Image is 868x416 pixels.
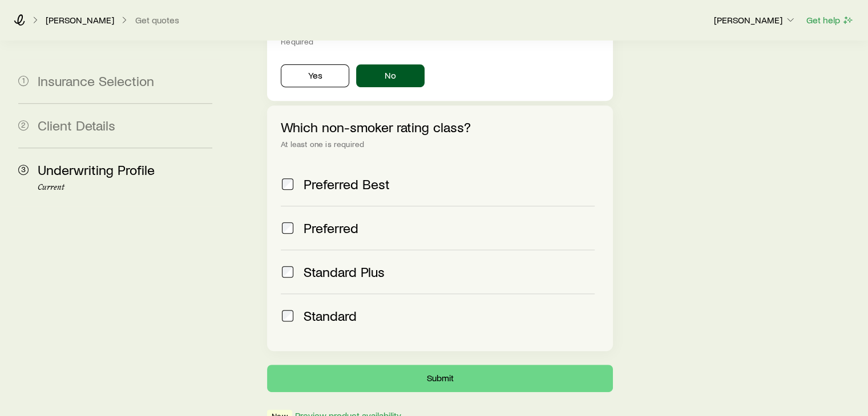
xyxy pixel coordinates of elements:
input: Standard [282,310,293,321]
p: [PERSON_NAME] [46,14,114,26]
span: Standard [304,308,357,324]
button: Submit [267,365,612,392]
button: [PERSON_NAME] [713,14,797,27]
span: 2 [18,120,29,130]
span: Client Details [38,117,115,133]
span: Preferred [304,220,358,236]
button: Get quotes [135,15,180,26]
span: Insurance Selection [38,72,154,89]
input: Preferred Best [282,178,293,190]
p: Which non-smoker rating class? [281,119,599,135]
p: Current [38,183,212,192]
div: Required [281,37,599,46]
button: Yes [281,64,349,87]
input: Standard Plus [282,266,293,278]
p: [PERSON_NAME] [714,14,796,26]
div: At least one is required [281,140,599,149]
span: 1 [18,76,29,86]
input: Preferred [282,222,293,234]
span: Standard Plus [304,264,385,280]
button: No [356,64,425,87]
button: Get help [806,14,854,27]
span: Preferred Best [304,176,390,192]
span: 3 [18,165,29,175]
span: Underwriting Profile [38,161,155,178]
